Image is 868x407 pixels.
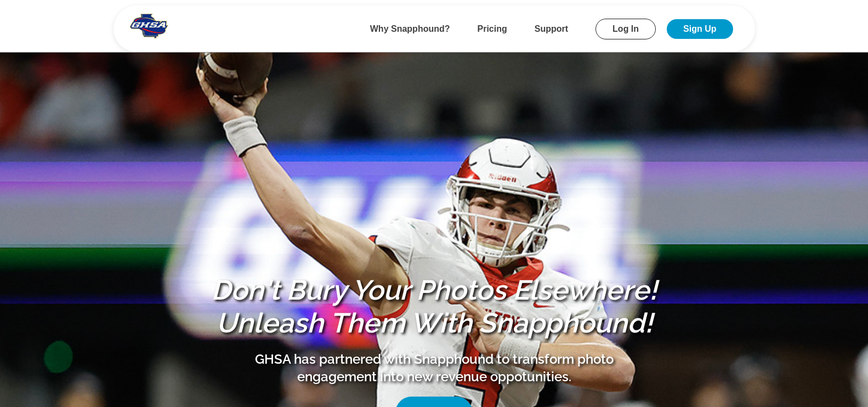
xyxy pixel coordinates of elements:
a: Support [535,24,568,33]
a: Log In [595,19,656,39]
a: Why Snapphound? [370,24,450,33]
img: Snapphound Logo [130,14,169,38]
p: GHSA has partnered with Snapphound to transform photo engagement into new revenue oppotunities. [242,351,626,386]
h1: Don't Bury Your Photos Elsewhere! Unleash Them With Snapphound! [204,274,665,340]
a: Pricing [478,24,507,33]
a: Sign Up [667,19,733,39]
